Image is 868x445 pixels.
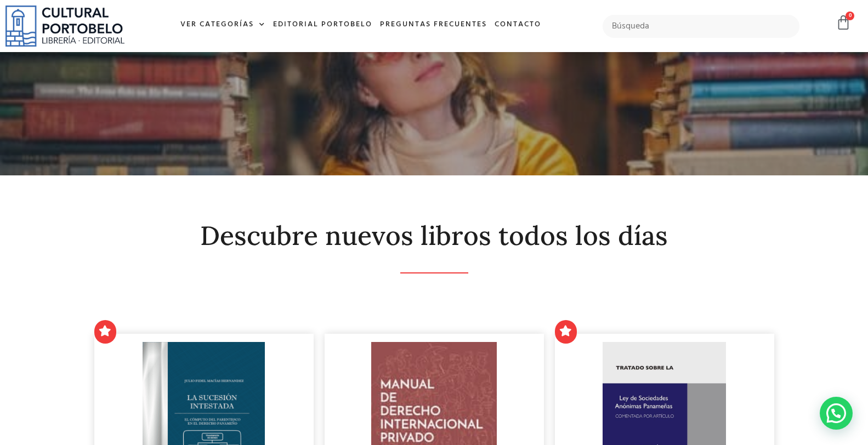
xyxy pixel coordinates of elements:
span: 0 [846,12,854,20]
h2: Descubre nuevos libros todos los días [94,221,774,250]
a: 0 [836,15,851,31]
a: Contacto [491,13,545,37]
a: Editorial Portobelo [269,13,376,37]
a: Preguntas frecuentes [376,13,491,37]
a: Ver Categorías [177,13,269,37]
input: Búsqueda [603,15,799,38]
